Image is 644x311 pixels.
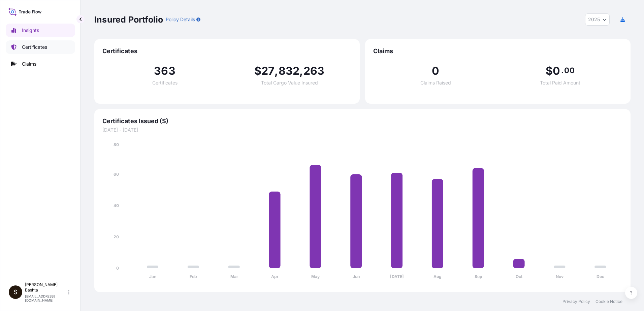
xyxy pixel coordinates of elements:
span: 2025 [588,16,600,23]
tspan: Jun [353,274,360,279]
p: Insured Portfolio [94,14,163,25]
span: S [13,289,18,296]
a: Cookie Notice [595,299,622,304]
span: . [561,68,563,73]
span: 0 [432,66,439,76]
a: Privacy Policy [562,299,590,304]
tspan: May [311,274,320,279]
tspan: 60 [114,172,119,177]
tspan: 80 [114,142,119,147]
span: 00 [564,68,574,73]
span: , [275,66,278,76]
p: Policy Details [166,16,195,23]
span: Certificates Issued ($) [102,117,622,125]
span: $ [546,66,553,76]
span: [DATE] - [DATE] [102,127,622,133]
tspan: 20 [114,234,119,239]
tspan: Feb [190,274,197,279]
tspan: [DATE] [390,274,404,279]
p: [EMAIL_ADDRESS][DOMAIN_NAME] [25,294,67,302]
button: Year Selector [585,13,610,26]
a: Insights [6,24,75,37]
span: , [299,66,303,76]
tspan: Oct [516,274,523,279]
tspan: Nov [556,274,564,279]
tspan: 40 [114,203,119,208]
tspan: Mar [230,274,238,279]
span: Claims Raised [420,80,451,85]
a: Certificates [6,40,75,54]
tspan: Apr [271,274,279,279]
span: $ [254,66,261,76]
tspan: Sep [475,274,482,279]
p: Claims [22,61,36,67]
p: [PERSON_NAME] Bashta [25,282,67,293]
a: Claims [6,57,75,71]
span: Claims [373,47,622,55]
span: 263 [303,66,325,76]
tspan: 0 [116,266,119,271]
span: 0 [553,66,560,76]
tspan: Jan [149,274,156,279]
tspan: Aug [433,274,442,279]
span: Certificates [102,47,352,55]
tspan: Dec [597,274,604,279]
span: Certificates [152,80,178,85]
p: Certificates [22,44,47,50]
span: Total Paid Amount [540,80,580,85]
p: Insights [22,27,39,34]
span: Total Cargo Value Insured [261,80,318,85]
span: 363 [154,66,175,76]
span: 832 [279,66,300,76]
span: 27 [261,66,275,76]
